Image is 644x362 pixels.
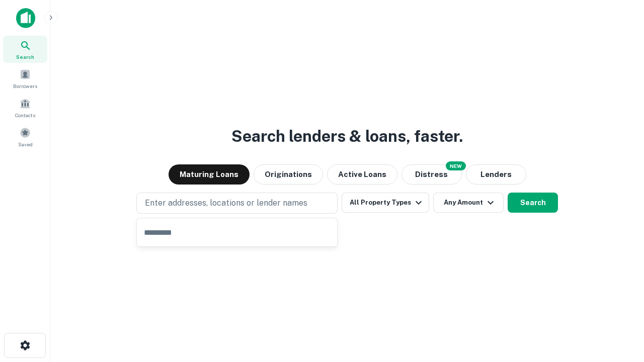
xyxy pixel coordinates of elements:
div: NEW [446,161,466,170]
button: Search distressed loans with lien and other non-mortgage details. [401,164,462,185]
button: Lenders [466,164,526,185]
button: Search [508,193,558,213]
button: Active Loans [327,164,397,185]
button: Maturing Loans [169,164,250,185]
h3: Search lenders & loans, faster. [231,124,463,148]
a: Borrowers [3,65,47,92]
button: All Property Types [342,193,429,213]
span: Contacts [15,111,35,119]
button: Any Amount [433,193,504,213]
iframe: Chat Widget [594,282,644,330]
a: Contacts [3,94,47,121]
span: Borrowers [13,82,37,90]
img: capitalize-icon.png [16,8,35,28]
p: Enter addresses, locations or lender names [145,197,307,209]
span: Search [16,53,34,61]
button: Originations [254,164,323,185]
span: Saved [18,140,33,148]
button: Enter addresses, locations or lender names [136,193,338,214]
a: Search [3,36,47,63]
a: Saved [3,123,47,150]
